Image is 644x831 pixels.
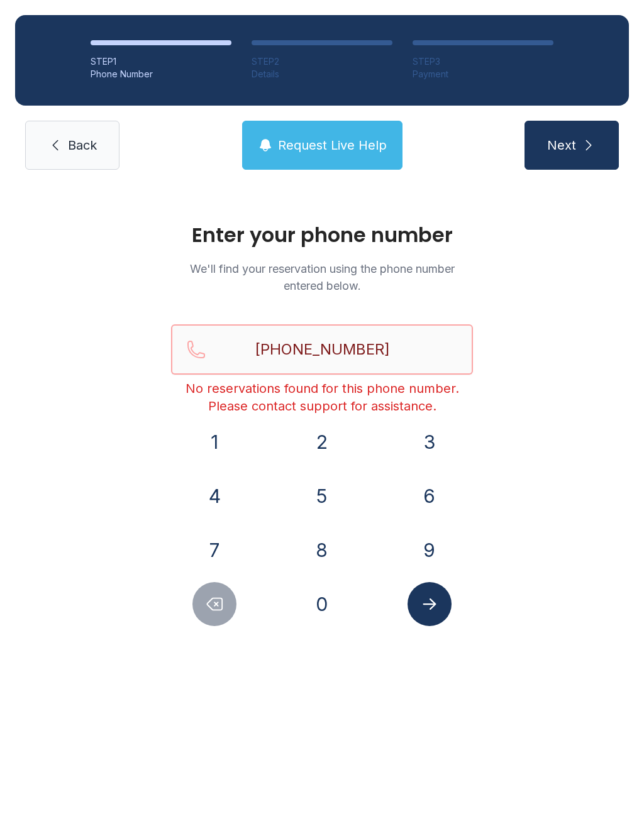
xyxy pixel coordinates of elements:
[171,324,473,375] input: Reservation phone number
[252,55,392,68] div: STEP 2
[192,528,236,572] button: 7
[192,420,236,464] button: 1
[408,528,452,572] button: 9
[68,136,97,154] span: Back
[171,380,473,415] div: No reservations found for this phone number. Please contact support for assistance.
[171,260,473,294] p: We'll find your reservation using the phone number entered below.
[408,474,452,518] button: 6
[300,420,344,464] button: 2
[252,68,392,80] div: Details
[413,55,553,68] div: STEP 3
[413,68,553,80] div: Payment
[192,474,236,518] button: 4
[91,55,231,68] div: STEP 1
[278,136,387,154] span: Request Live Help
[91,68,231,80] div: Phone Number
[547,136,576,154] span: Next
[171,225,473,245] h1: Enter your phone number
[300,528,344,572] button: 8
[408,582,452,626] button: Submit lookup form
[192,582,236,626] button: Delete number
[300,582,344,626] button: 0
[300,474,344,518] button: 5
[408,420,452,464] button: 3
